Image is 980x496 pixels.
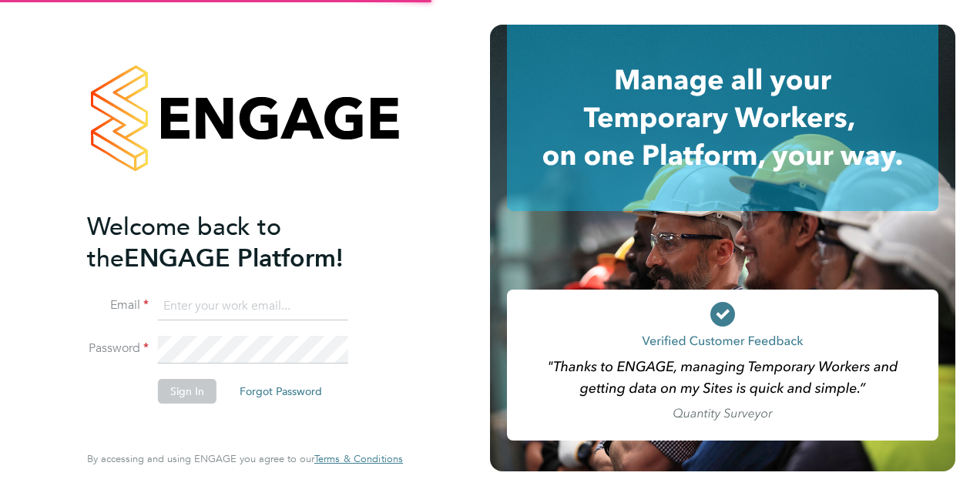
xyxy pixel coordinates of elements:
[87,297,149,313] label: Email
[87,212,281,273] span: Welcome back to the
[227,379,334,404] button: Forgot Password
[158,293,348,320] input: Enter your work email...
[87,340,149,357] label: Password
[87,211,388,274] h2: ENGAGE Platform!
[314,453,403,465] a: Terms & Conditions
[314,452,403,465] span: Terms & Conditions
[158,379,216,404] button: Sign In
[87,452,403,465] span: By accessing and using ENGAGE you agree to our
